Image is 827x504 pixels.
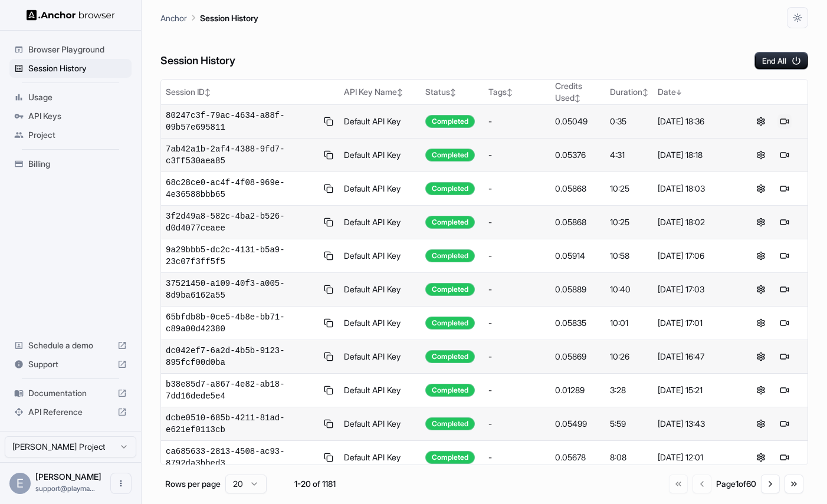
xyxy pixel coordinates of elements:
[488,183,546,195] div: -
[507,88,513,97] span: ↕
[555,284,600,295] div: 0.05889
[754,52,808,70] button: End All
[9,154,132,173] div: Billing
[200,12,258,24] p: Session History
[339,340,420,374] td: Default API Key
[166,446,318,469] span: ca685633-2813-4508-ac93-8792da3bbed3
[425,182,475,195] div: Completed
[555,384,600,396] div: 0.01289
[166,210,318,234] span: 3f2d49a8-582c-4ba2-b526-d0d4077ceaee
[658,250,733,262] div: [DATE] 17:06
[425,350,475,363] div: Completed
[555,149,600,161] div: 0.05376
[555,250,600,262] div: 0.05914
[658,317,733,329] div: [DATE] 17:01
[110,473,132,494] button: Open menu
[658,452,733,463] div: [DATE] 12:01
[658,116,733,127] div: [DATE] 18:36
[339,273,420,307] td: Default API Key
[344,86,415,98] div: API Key Name
[28,44,127,55] span: Browser Playground
[425,283,475,296] div: Completed
[166,278,318,301] span: 37521450-a109-40f3-a005-8d9ba6162a55
[555,317,600,329] div: 0.05835
[28,110,127,122] span: API Keys
[555,452,600,463] div: 0.05678
[488,250,546,262] div: -
[9,107,132,126] div: API Keys
[488,86,546,98] div: Tags
[425,417,475,430] div: Completed
[488,384,546,396] div: -
[339,374,420,407] td: Default API Key
[658,216,733,228] div: [DATE] 18:02
[339,105,420,139] td: Default API Key
[610,250,648,262] div: 10:58
[9,403,132,421] div: API Reference
[555,351,600,363] div: 0.05869
[658,284,733,295] div: [DATE] 17:03
[160,11,258,24] nav: breadcrumb
[205,88,211,97] span: ↕
[166,143,318,167] span: 7ab42a1b-2af4-4388-9fd7-c3ff530aea85
[658,384,733,396] div: [DATE] 15:21
[160,52,235,70] h6: Session History
[676,88,682,97] span: ↓
[488,317,546,329] div: -
[610,149,648,161] div: 4:31
[425,216,475,229] div: Completed
[9,355,132,374] div: Support
[9,59,132,78] div: Session History
[166,311,318,335] span: 65bfdb8b-0ce5-4b8e-bb71-c89a00d42380
[425,249,475,262] div: Completed
[610,183,648,195] div: 10:25
[488,116,546,127] div: -
[488,284,546,295] div: -
[28,387,113,399] span: Documentation
[658,351,733,363] div: [DATE] 16:47
[610,351,648,363] div: 10:26
[28,158,127,170] span: Billing
[642,88,648,97] span: ↕
[425,86,480,98] div: Status
[488,216,546,228] div: -
[28,91,127,103] span: Usage
[35,484,95,493] span: support@playmatic.ai
[160,12,187,24] p: Anchor
[339,407,420,441] td: Default API Key
[9,384,132,403] div: Documentation
[488,452,546,463] div: -
[166,378,318,402] span: b38e85d7-a867-4e82-ab18-7dd16dede5e4
[425,451,475,464] div: Completed
[488,418,546,430] div: -
[425,384,475,397] div: Completed
[397,88,403,97] span: ↕
[555,418,600,430] div: 0.05499
[165,478,221,490] p: Rows per page
[166,345,318,368] span: dc042ef7-6a2d-4b5b-9123-895fcf00d0ba
[610,116,648,127] div: 0:35
[555,216,600,228] div: 0.05868
[555,183,600,195] div: 0.05868
[610,216,648,228] div: 10:25
[450,88,456,97] span: ↕
[575,94,580,103] span: ↕
[610,284,648,295] div: 10:40
[425,317,475,330] div: Completed
[488,351,546,363] div: -
[28,406,113,418] span: API Reference
[610,86,648,98] div: Duration
[555,80,600,104] div: Credits Used
[488,149,546,161] div: -
[35,472,101,482] span: Edward Sun
[658,183,733,195] div: [DATE] 18:03
[339,239,420,273] td: Default API Key
[9,126,132,144] div: Project
[658,418,733,430] div: [DATE] 13:43
[658,149,733,161] div: [DATE] 18:18
[9,473,31,494] div: E
[27,9,115,21] img: Anchor Logo
[166,412,318,436] span: dcbe0510-685b-4211-81ad-e621ef0113cb
[658,86,733,98] div: Date
[28,62,127,74] span: Session History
